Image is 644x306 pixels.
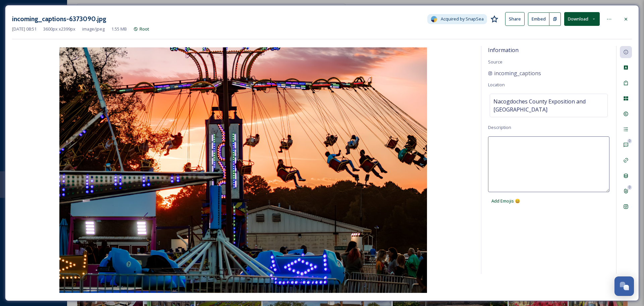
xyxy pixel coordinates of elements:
[564,12,600,26] button: Download
[627,185,632,190] div: 0
[12,14,106,24] h3: incoming_captions-6373090.jpg
[12,47,474,293] img: IMG_0790.jpeg
[488,82,505,88] span: Location
[505,12,525,26] button: Share
[488,46,519,54] span: Information
[12,26,37,32] span: [DATE] 08:51
[614,276,634,296] button: Open Chat
[494,69,541,77] span: incoming_captions
[111,26,127,32] span: 1.55 MB
[431,16,437,23] img: snapsea-logo.png
[441,16,484,22] span: Acquired by SnapSea
[493,97,604,114] span: Nacogdoches County Exposition and [GEOGRAPHIC_DATA]
[488,124,511,130] span: Description
[488,69,541,77] a: incoming_captions
[43,26,75,32] span: 3600 px x 2399 px
[627,139,632,143] div: 0
[491,198,520,204] span: Add Emojis 😄
[140,26,149,32] span: Root
[82,26,105,32] span: image/jpeg
[528,12,549,26] button: Embed
[488,59,502,65] span: Source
